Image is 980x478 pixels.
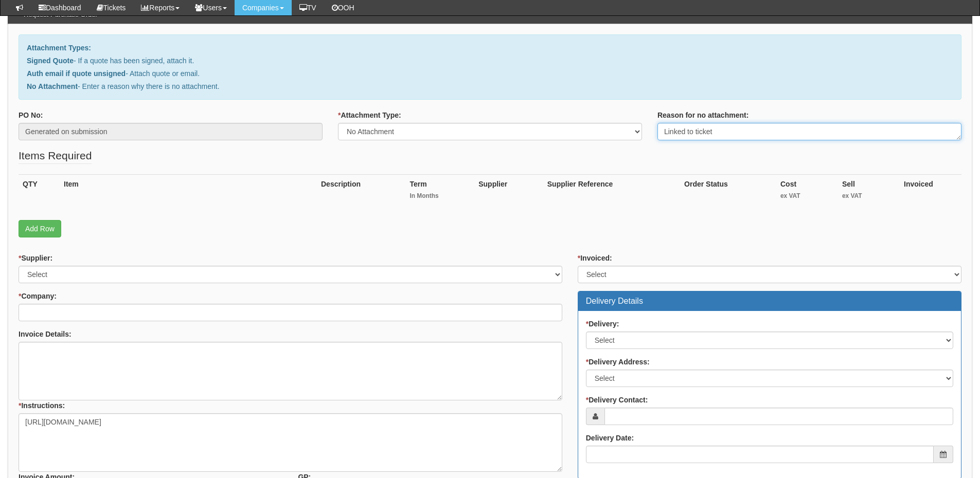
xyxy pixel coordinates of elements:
[842,192,896,200] small: ex VAT
[586,319,619,329] label: Delivery:
[409,192,470,200] small: In Months
[19,253,52,263] label: Supplier:
[586,297,953,306] h3: Delivery Details
[474,174,543,210] th: Supplier
[27,69,126,78] b: Auth email if quote unsigned
[19,329,72,339] label: Invoice Details:
[586,395,648,405] label: Delivery Contact:
[680,174,776,210] th: Order Status
[900,174,961,210] th: Invoiced
[27,68,953,79] p: - Attach quote or email.
[60,174,317,210] th: Item
[19,400,65,411] label: Instructions:
[19,110,43,120] label: PO No:
[586,433,634,443] label: Delivery Date:
[578,253,612,263] label: Invoiced:
[338,110,401,120] label: Attachment Type:
[405,174,474,210] th: Term
[19,174,60,210] th: QTY
[27,82,78,90] b: No Attachment
[776,174,838,210] th: Cost
[19,220,61,237] a: Add Row
[586,357,650,367] label: Delivery Address:
[27,57,74,65] b: Signed Quote
[27,44,91,52] b: Attachment Types:
[657,110,749,120] label: Reason for no attachment:
[19,291,57,301] label: Company:
[27,81,953,91] p: - Enter a reason why there is no attachment.
[317,174,405,210] th: Description
[780,192,834,200] small: ex VAT
[543,174,680,210] th: Supplier Reference
[19,148,92,164] legend: Items Required
[838,174,900,210] th: Sell
[27,56,953,66] p: - If a quote has been signed, attach it.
